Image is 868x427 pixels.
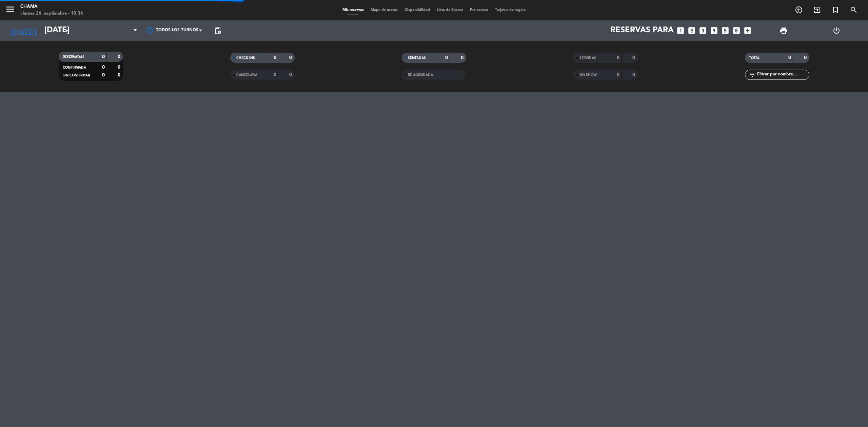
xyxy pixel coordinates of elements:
strong: 0 [632,55,636,60]
span: Pre-acceso [467,8,492,12]
div: CHAMA [20,3,83,10]
strong: 0 [617,55,619,60]
strong: 0 [788,55,791,60]
i: exit_to_app [813,6,821,14]
input: Filtrar por nombre... [756,71,809,78]
i: arrow_drop_down [63,26,71,35]
span: NO SHOW [579,73,597,77]
span: CONFIRMADA [63,66,86,69]
i: looks_two [687,26,696,35]
span: pending_actions [214,26,222,35]
i: search [850,6,858,14]
i: add_box [743,26,752,35]
strong: 0 [289,55,293,60]
i: looks_6 [732,26,741,35]
i: looks_4 [710,26,718,35]
span: CANCELADA [236,73,257,77]
span: SERVIDAS [579,56,596,60]
i: looks_3 [698,26,707,35]
span: Mapa de mesas [367,8,401,12]
i: add_circle_outline [795,6,803,14]
div: viernes 26. septiembre - 10:34 [20,10,83,17]
span: SENTADAS [408,56,426,60]
strong: 0 [274,55,276,60]
strong: 0 [445,55,448,60]
i: looks_5 [721,26,730,35]
span: RE AGENDADA [408,73,433,77]
span: print [780,26,788,35]
button: menu [5,4,15,17]
strong: 0 [632,72,636,77]
strong: 0 [102,54,105,59]
span: Tarjetas de regalo [492,8,529,12]
i: turned_in_not [831,6,840,14]
strong: 0 [804,55,808,60]
span: Reservas para [610,26,674,35]
i: power_settings_new [832,26,841,35]
strong: 0 [274,72,276,77]
strong: 0 [289,72,293,77]
strong: 0 [617,72,619,77]
div: LOG OUT [810,20,863,41]
i: [DATE] [5,23,41,38]
span: CHECK INS [236,56,255,60]
strong: 0 [118,54,122,59]
i: looks_one [676,26,685,35]
strong: 0 [102,65,105,70]
span: RESERVADAS [63,55,84,59]
span: SIN CONFIRMAR [63,74,90,77]
span: TOTAL [749,56,759,60]
span: Mis reservas [339,8,367,12]
strong: 0 [461,55,465,60]
span: Disponibilidad [401,8,433,12]
i: filter_list [748,71,756,79]
strong: 0 [102,73,105,77]
strong: 0 [118,73,122,77]
i: menu [5,4,15,14]
strong: 0 [118,65,122,70]
span: Lista de Espera [433,8,467,12]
